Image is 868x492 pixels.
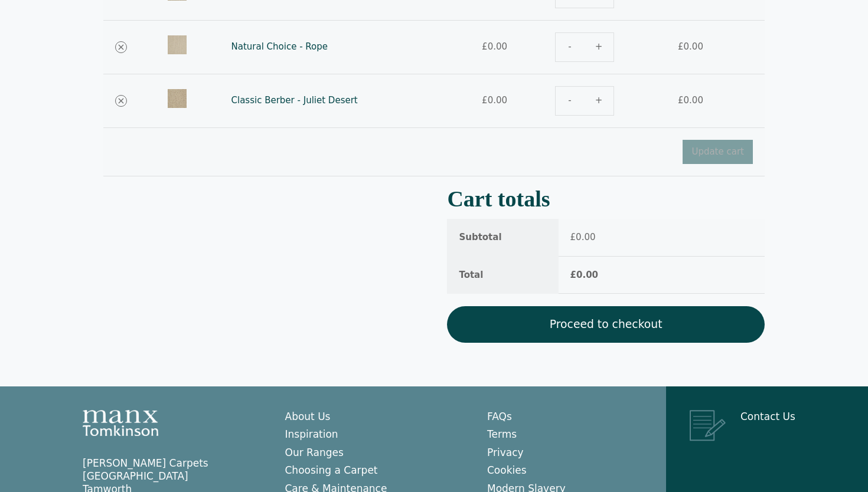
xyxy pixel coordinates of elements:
[285,464,378,476] a: Choosing a Carpet
[482,41,507,52] bdi: 0.00
[285,447,344,458] a: Our Ranges
[570,270,576,280] span: £
[678,41,703,52] bdi: 0.00
[447,219,558,257] th: Subtotal
[482,41,488,52] span: £
[678,95,703,106] bdi: 0.00
[487,411,512,422] a: FAQs
[487,428,517,440] a: Terms
[570,270,598,280] bdi: 0.00
[168,89,187,108] img: Classic Berber - Juliet Desert
[83,410,158,436] img: Manx Tomkinson Logo
[285,428,338,440] a: Inspiration
[487,464,527,476] a: Cookies
[168,35,187,54] img: Natural Choice - Rope
[231,41,328,52] a: Natural Choice - Rope
[447,191,765,208] h2: Cart totals
[231,95,358,106] a: Classic Berber - Juliet Desert
[487,447,524,458] a: Privacy
[683,140,753,164] button: Update cart
[570,232,596,242] bdi: 0.00
[678,41,684,52] span: £
[285,411,331,422] a: About Us
[447,257,558,294] th: Total
[482,95,488,106] span: £
[740,411,795,422] a: Contact Us
[447,306,765,343] a: Proceed to checkout
[482,95,507,106] bdi: 0.00
[570,232,576,242] span: £
[678,95,684,106] span: £
[115,41,127,53] a: Remove Natural Choice - Rope from cart
[115,95,127,107] a: Remove Classic Berber - Juliet Desert from cart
